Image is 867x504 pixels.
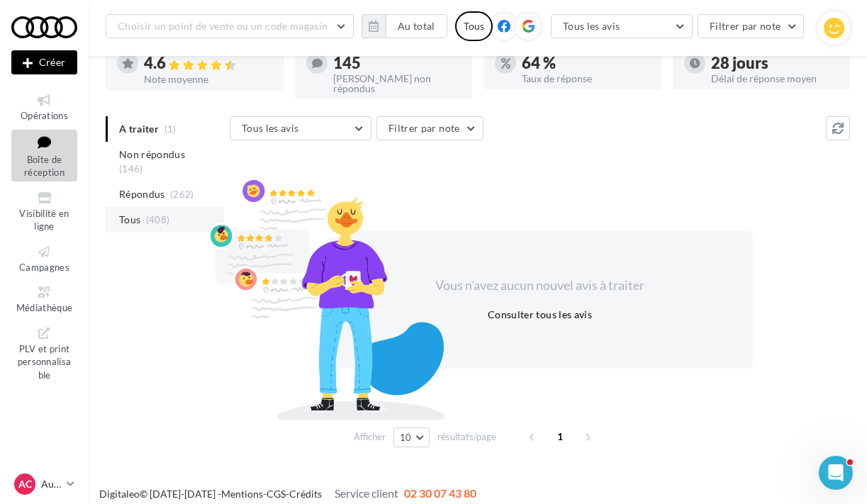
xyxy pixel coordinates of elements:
a: Digitaleo [99,488,140,500]
button: Au total [362,14,447,38]
div: Vous n'avez aucun nouvel avis à traiter [418,276,662,295]
span: Afficher [354,430,386,444]
button: Tous les avis [230,116,371,140]
p: Audi CHAMBOURCY [41,477,61,491]
a: Mentions [221,488,263,500]
span: © [DATE]-[DATE] - - - [99,488,476,500]
button: Choisir un point de vente ou un code magasin [106,14,354,38]
iframe: Intercom live chat [819,456,853,490]
a: Boîte de réception [11,130,77,181]
div: Tous [455,11,493,41]
span: Médiathèque [16,302,73,313]
span: Campagnes [19,262,69,273]
a: PLV et print personnalisable [11,323,77,384]
div: Nouvelle campagne [11,50,77,74]
a: Visibilité en ligne [11,187,77,235]
span: AC [18,477,32,491]
div: 145 [333,55,462,71]
span: PLV et print personnalisable [18,340,72,381]
span: Répondus [119,187,165,201]
span: (408) [146,214,170,225]
div: 28 jours [711,55,839,71]
span: 10 [400,432,412,443]
a: CGS [267,488,286,500]
div: Délai de réponse moyen [711,74,839,84]
a: Médiathèque [11,281,77,316]
div: 64 % [522,55,650,71]
div: [PERSON_NAME] non répondus [333,74,462,94]
span: Boîte de réception [24,154,65,179]
div: Taux de réponse [522,74,650,84]
span: Choisir un point de vente ou un code magasin [118,20,328,32]
span: 1 [549,425,571,448]
span: (262) [170,189,194,200]
div: Note moyenne [144,74,272,84]
a: Campagnes [11,241,77,276]
span: 02 30 07 43 80 [404,486,476,500]
button: Filtrer par note [376,116,483,140]
button: Tous les avis [551,14,693,38]
button: Consulter tous les avis [482,306,598,323]
span: Visibilité en ligne [19,208,69,233]
span: Tous les avis [242,122,299,134]
button: Créer [11,50,77,74]
div: 4.6 [144,55,272,72]
span: (146) [119,163,143,174]
a: Opérations [11,89,77,124]
span: Service client [335,486,398,500]
a: AC Audi CHAMBOURCY [11,471,77,498]
span: Opérations [21,110,68,121]
span: Tous les avis [563,20,620,32]
span: Tous [119,213,140,227]
button: 10 [393,427,430,447]
button: Filtrer par note [698,14,805,38]
span: résultats/page [437,430,496,444]
button: Au total [386,14,447,38]
a: Crédits [289,488,322,500]
span: Non répondus [119,147,185,162]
